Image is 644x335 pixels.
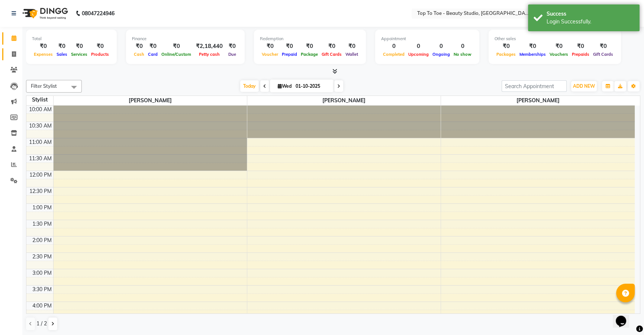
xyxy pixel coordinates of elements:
div: 11:30 AM [28,155,53,162]
div: ₹0 [591,42,615,51]
img: logo [19,3,70,24]
div: ₹0 [495,42,518,51]
div: 3:30 PM [31,286,53,293]
div: Other sales [495,36,615,42]
div: ₹0 [518,42,548,51]
div: ₹0 [260,42,280,51]
span: Expenses [32,52,55,57]
span: Vouchers [548,52,570,57]
div: 2:00 PM [31,236,53,244]
div: 0 [381,42,406,51]
input: 2025-10-01 [293,81,331,92]
div: Login Successfully. [547,18,634,26]
span: Online/Custom [160,52,193,57]
div: Redemption [260,36,360,42]
span: Filter Stylist [31,83,57,89]
div: 12:00 PM [28,171,53,179]
span: Package [299,52,320,57]
span: Voucher [260,52,280,57]
span: Petty cash [197,52,222,57]
b: 08047224946 [82,3,115,24]
div: 2:30 PM [31,253,53,261]
span: Prepaid [280,52,299,57]
div: ₹0 [146,42,160,51]
div: 1:00 PM [31,204,53,212]
div: 0 [406,42,431,51]
div: Success [547,10,634,18]
span: Cash [132,52,146,57]
div: 0 [431,42,452,51]
span: [PERSON_NAME] [441,96,635,105]
div: Finance [132,36,239,42]
span: Products [89,52,111,57]
button: ADD NEW [571,81,597,91]
span: Services [69,52,89,57]
div: Stylist [26,96,53,104]
div: ₹0 [160,42,193,51]
span: Wallet [344,52,360,57]
div: ₹0 [69,42,89,51]
div: ₹0 [280,42,299,51]
div: ₹0 [32,42,55,51]
span: No show [452,52,473,57]
div: 1:30 PM [31,220,53,228]
span: ADD NEW [573,83,595,89]
div: 10:30 AM [28,122,53,130]
div: ₹0 [132,42,146,51]
span: Ongoing [431,52,452,57]
div: ₹2,18,440 [193,42,226,51]
div: ₹0 [89,42,111,51]
span: Prepaids [570,52,591,57]
span: Memberships [518,52,548,57]
div: ₹0 [320,42,344,51]
div: ₹0 [299,42,320,51]
div: 4:00 PM [31,302,53,310]
span: Card [146,52,160,57]
input: Search Appointment [502,80,567,92]
span: Sales [55,52,69,57]
div: Appointment [381,36,473,42]
div: ₹0 [344,42,360,51]
span: [PERSON_NAME] [54,96,247,105]
span: [PERSON_NAME] [247,96,441,105]
div: ₹0 [548,42,570,51]
span: Gift Cards [320,52,344,57]
div: Total [32,36,111,42]
span: Wed [276,83,293,89]
div: 11:00 AM [28,138,53,146]
span: Gift Cards [591,52,615,57]
div: 0 [452,42,473,51]
span: Today [240,80,259,92]
div: ₹0 [570,42,591,51]
span: Due [226,52,238,57]
span: 1 / 2 [36,320,47,328]
div: 12:30 PM [28,187,53,195]
span: Upcoming [406,52,431,57]
div: 10:00 AM [28,106,53,113]
div: ₹0 [226,42,239,51]
div: 3:00 PM [31,269,53,277]
span: Packages [495,52,518,57]
div: ₹0 [55,42,69,51]
iframe: chat widget [613,305,637,328]
span: Completed [381,52,406,57]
